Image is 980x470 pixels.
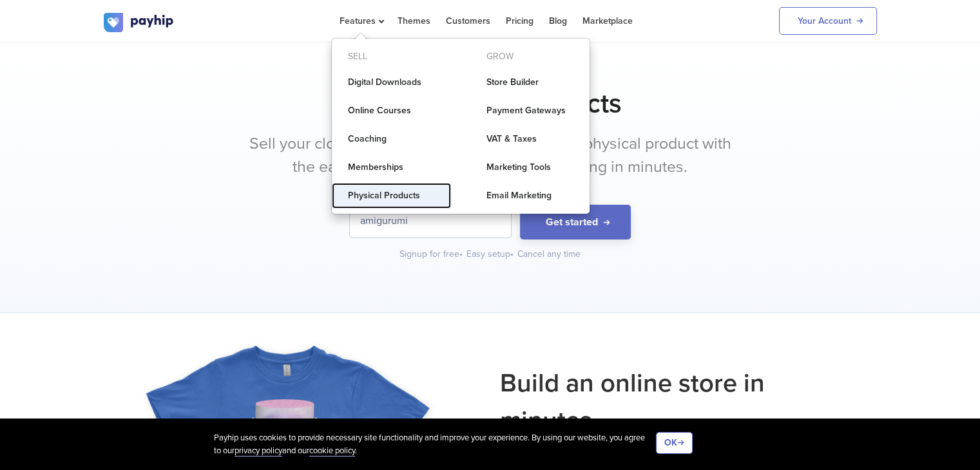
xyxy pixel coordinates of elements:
a: Memberships [332,155,451,180]
button: Get started [520,205,631,240]
a: VAT & Taxes [470,126,590,152]
img: logo.svg [104,13,175,32]
div: Cancel any time [517,248,581,261]
span: Features [340,15,382,26]
div: Signup for free [399,248,464,261]
a: Online Courses [332,98,451,124]
a: privacy policy [235,446,282,456]
span: • [459,249,463,259]
div: Sell [332,46,451,67]
a: Your Account [779,7,877,35]
a: Store Builder [470,70,590,95]
a: Email Marketing [470,183,590,209]
input: Enter your email address [350,204,511,238]
p: Sell your clothing, merch, jewelry and any other physical product with the easiest ecommerce plat... [249,133,732,178]
div: Easy setup [466,248,515,261]
div: Payhip uses cookies to provide necessary site functionality and improve your experience. By using... [214,432,656,457]
span: • [510,249,514,259]
a: Marketing Tools [470,155,590,180]
a: Coaching [332,126,451,152]
button: OK [656,432,693,454]
a: Payment Gateways [470,98,590,124]
h1: Sell physical products [104,88,877,120]
h2: Build an online store in minutes [500,364,811,439]
div: Grow [470,46,590,67]
a: Physical Products [332,183,451,209]
a: cookie policy [309,446,355,456]
a: Digital Downloads [332,70,451,95]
